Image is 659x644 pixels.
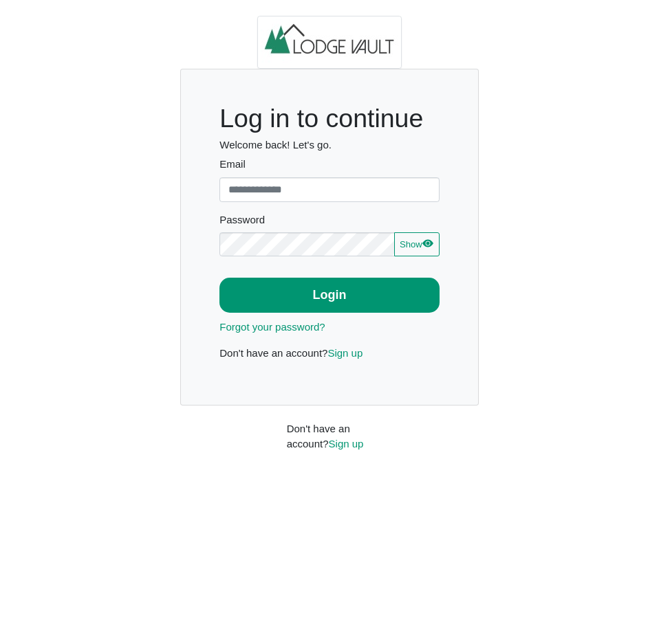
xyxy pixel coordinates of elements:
[219,278,440,313] button: Login
[329,438,364,449] a: Sign up
[394,232,440,257] button: Showeye fill
[422,238,433,249] svg: eye fill
[219,321,325,333] a: Forgot your password?
[219,212,440,232] legend: Password
[219,157,440,173] label: Email
[313,288,347,302] b: Login
[277,406,383,452] div: Don't have an account?
[327,347,363,359] a: Sign up
[219,103,440,134] h1: Log in to continue
[219,139,440,151] h6: Welcome back! Let's go.
[257,16,402,69] img: logo.2b93711c.jpg
[219,346,440,362] p: Don't have an account?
